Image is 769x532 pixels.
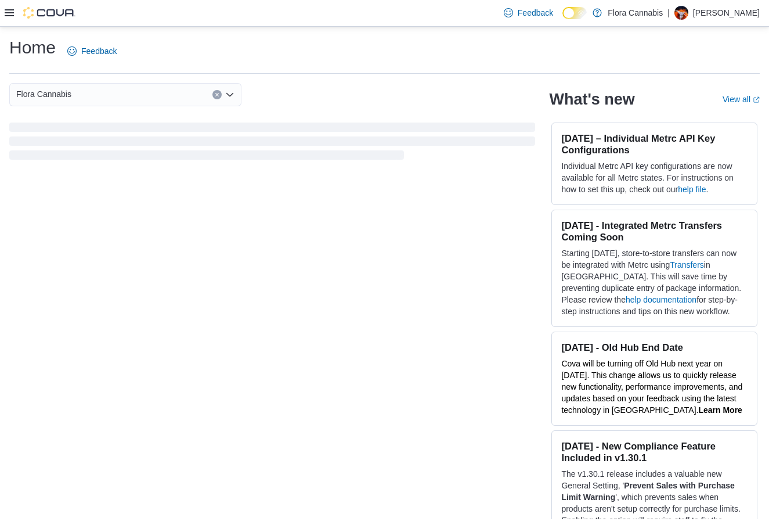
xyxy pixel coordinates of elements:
h3: [DATE] – Individual Metrc API Key Configurations [561,132,748,156]
h3: [DATE] - Old Hub End Date [561,342,748,353]
a: Transfers [670,260,704,269]
svg: External link [753,96,760,103]
p: | [667,6,670,20]
strong: Prevent Sales with Purchase Limit Warning [561,481,734,502]
p: Starting [DATE], store-to-store transfers can now be integrated with Metrc using in [GEOGRAPHIC_D... [561,247,748,317]
h3: [DATE] - Integrated Metrc Transfers Coming Soon [561,220,748,243]
div: Kyle Pehkonen [674,6,688,20]
p: Flora Cannabis [608,6,663,20]
a: View allExternal link [723,95,760,104]
span: Feedback [81,45,117,57]
input: Dark Mode [562,7,587,19]
h3: [DATE] - New Compliance Feature Included in v1.30.1 [561,440,748,463]
span: Cova will be turning off Old Hub next year on [DATE]. This change allows us to quickly release ne... [561,359,742,415]
a: help documentation [626,295,696,304]
p: Individual Metrc API key configurations are now available for all Metrc states. For instructions ... [561,160,748,195]
a: Feedback [63,39,121,63]
img: Cova [23,7,75,19]
span: Flora Cannabis [16,87,71,101]
button: Open list of options [225,90,234,99]
span: Loading [9,125,535,162]
a: help file [678,185,706,194]
a: Learn More [698,405,742,415]
span: Feedback [518,7,553,19]
h1: Home [9,36,56,59]
h2: What's new [549,90,634,109]
a: Feedback [499,1,558,24]
button: Clear input [212,90,222,99]
p: [PERSON_NAME] [693,6,760,20]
